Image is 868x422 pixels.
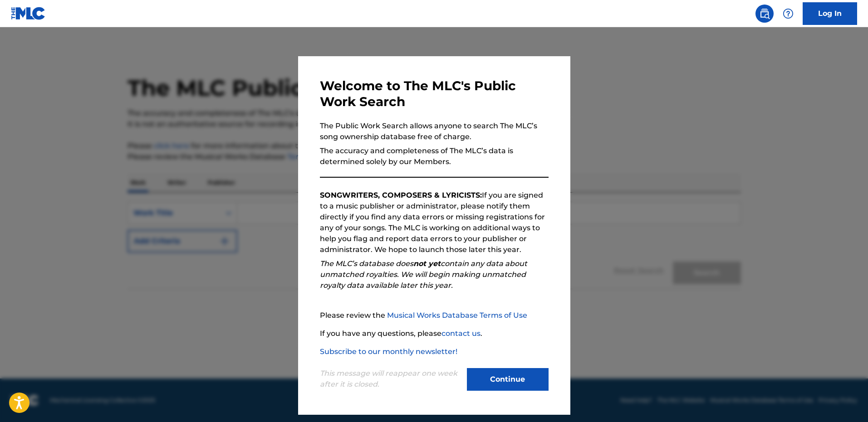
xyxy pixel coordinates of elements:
[441,329,481,338] a: contact us
[320,146,549,167] p: The accuracy and completeness of The MLC’s data is determined solely by our Members.
[413,259,441,268] strong: not yet
[755,5,774,23] a: Public Search
[779,5,797,23] div: Help
[320,328,549,339] p: If you have any questions, please .
[320,190,549,255] p: If you are signed to a music publisher or administrator, please notify them directly if you find ...
[11,7,46,20] img: MLC Logo
[783,8,794,19] img: help
[320,310,549,321] p: Please review the
[320,121,549,142] p: The Public Work Search allows anyone to search The MLC’s song ownership database free of charge.
[320,78,549,110] h3: Welcome to The MLC's Public Work Search
[320,368,461,390] p: This message will reappear one week after it is closed.
[320,191,482,199] strong: SONGWRITERS, COMPOSERS & LYRICISTS:
[803,2,857,25] a: Log In
[387,311,527,320] a: Musical Works Database Terms of Use
[320,259,527,290] em: The MLC’s database does contain any data about unmatched royalties. We will begin making unmatche...
[320,347,457,356] a: Subscribe to our monthly newsletter!
[759,8,770,19] img: search
[467,368,549,391] button: Continue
